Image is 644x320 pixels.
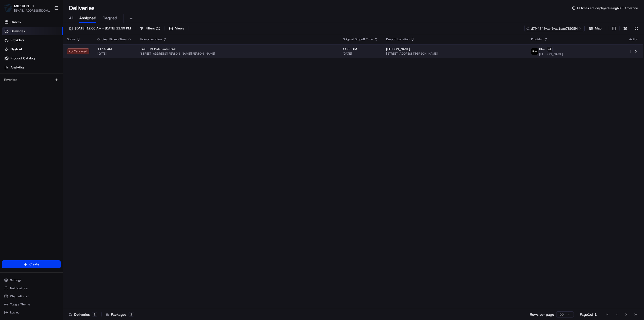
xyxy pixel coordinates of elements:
span: Chat with us! [10,294,28,298]
span: Create [29,262,39,267]
button: Map [587,25,604,32]
button: Log out [2,309,61,316]
a: Product Catalog [2,54,63,62]
button: MILKRUN [14,4,29,9]
span: 11:15 AM [97,47,132,51]
span: Filters [146,26,160,31]
img: MILKRUN [4,4,12,12]
span: All times are displayed using AEST timezone [577,6,638,10]
span: 11:35 AM [343,47,378,51]
span: Notifications [10,286,28,290]
button: Notifications [2,285,61,292]
div: Page 1 of 1 [580,312,597,317]
button: MILKRUNMILKRUN[EMAIL_ADDRESS][DOMAIN_NAME] [2,2,52,14]
span: Orders [11,20,21,24]
span: Original Dropoff Time [343,37,373,41]
span: ( 1 ) [156,26,160,31]
span: Analytics [11,65,24,70]
button: Chat with us! [2,293,61,300]
span: All [69,15,73,21]
span: Uber [539,47,546,51]
span: Original Pickup Time [97,37,127,41]
span: [DATE] [97,52,132,56]
a: Orders [2,18,63,26]
a: Nash AI [2,45,63,53]
button: [EMAIL_ADDRESS][DOMAIN_NAME] [14,9,50,13]
h1: Deliveries [69,4,95,12]
span: Settings [10,278,21,282]
span: Product Catalog [11,56,35,61]
span: Pickup Location [140,37,162,41]
img: uber-new-logo.jpeg [531,48,538,55]
span: [PERSON_NAME] [386,47,410,51]
button: Filters(1) [137,25,163,32]
div: Action [628,37,639,41]
span: Deliveries [11,29,25,33]
button: [DATE] 12:00 AM - [DATE] 11:59 PM [67,25,133,32]
span: Toggle Theme [10,302,30,306]
a: Deliveries [2,27,63,35]
p: Rows per page [530,312,554,317]
span: Provider [531,37,543,41]
span: [STREET_ADDRESS][PERSON_NAME] [386,52,523,56]
button: Views [167,25,186,32]
span: Map [595,26,601,31]
div: 1 [92,312,97,317]
button: Toggle Theme [2,301,61,308]
div: Favorites [2,76,61,84]
span: BWS - Mt Pritchards BWS [140,47,176,51]
div: Packages [106,312,134,317]
span: Flagged [102,15,117,21]
span: Providers [11,38,24,43]
span: [PERSON_NAME] [539,52,563,56]
span: [STREET_ADDRESS][PERSON_NAME][PERSON_NAME] [140,52,335,56]
div: 1 [129,312,134,317]
button: Refresh [633,25,640,32]
button: Canceled [67,48,89,54]
span: [DATE] 12:00 AM - [DATE] 11:59 PM [75,26,131,31]
a: Providers [2,36,63,44]
div: Deliveries [69,312,97,317]
span: [DATE] [343,52,378,56]
span: Assigned [79,15,96,21]
span: Views [175,26,184,31]
span: Log out [10,310,20,314]
input: Type to search [524,25,585,32]
span: Dropoff Location [386,37,410,41]
button: Create [2,260,61,268]
span: Nash AI [11,47,22,52]
a: Analytics [2,63,63,72]
button: +2 [547,47,553,52]
button: Settings [2,277,61,284]
span: Status [67,37,75,41]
